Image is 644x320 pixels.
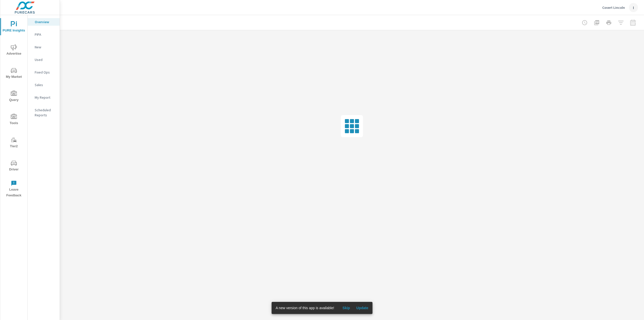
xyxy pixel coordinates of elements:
[35,82,56,87] p: Sales
[340,306,352,310] span: Skip
[28,18,60,26] div: Overview
[28,43,60,51] div: New
[35,108,56,118] p: Scheduled Reports
[35,95,56,100] p: My Report
[2,67,26,80] span: My Market
[28,94,60,101] div: My Report
[35,32,56,37] p: PIPA
[35,57,56,62] p: Used
[2,137,26,149] span: Tier2
[2,114,26,126] span: Tools
[629,3,638,12] div: I
[2,21,26,33] span: PURE Insights
[35,19,56,24] p: Overview
[28,68,60,76] div: Fixed Ops
[356,306,368,310] span: Update
[602,5,625,10] p: Covert Lincoln
[2,180,26,198] span: Leave Feedback
[35,45,56,50] p: New
[28,106,60,119] div: Scheduled Reports
[35,70,56,75] p: Fixed Ops
[28,31,60,38] div: PIPA
[2,160,26,172] span: Driver
[0,15,27,200] div: nav menu
[28,56,60,63] div: Used
[354,304,370,312] button: Update
[2,44,26,57] span: Advertise
[338,304,354,312] button: Skip
[276,306,334,310] span: A new version of this app is available!
[28,81,60,89] div: Sales
[2,91,26,103] span: Query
